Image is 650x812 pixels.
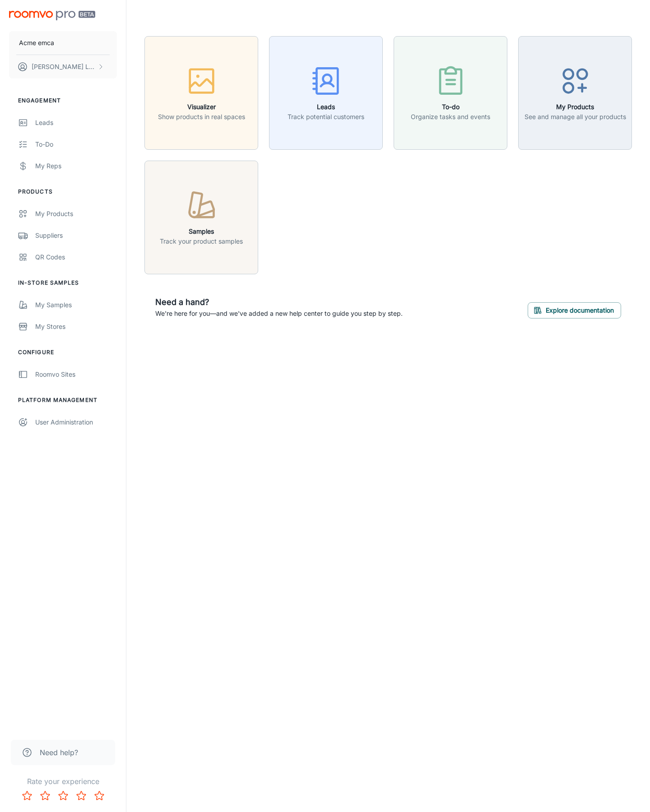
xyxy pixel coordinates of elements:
[269,36,383,150] button: LeadsTrack potential customers
[35,252,117,262] div: QR Codes
[144,36,258,150] button: VisualizerShow products in real spaces
[518,36,632,150] button: My ProductsSee and manage all your products
[9,11,95,20] img: Roomvo PRO Beta
[525,112,626,122] p: See and manage all your products
[394,36,507,150] button: To-doOrganize tasks and events
[144,161,258,274] button: SamplesTrack your product samples
[411,112,490,122] p: Organize tasks and events
[35,322,117,332] div: My Stores
[155,309,403,318] p: We're here for you—and we've added a new help center to guide you step by step.
[160,226,243,236] h6: Samples
[32,62,95,72] p: [PERSON_NAME] Leaptools
[269,88,383,97] a: LeadsTrack potential customers
[525,102,626,112] h6: My Products
[35,209,117,219] div: My Products
[158,112,245,122] p: Show products in real spaces
[19,38,54,48] p: Acme emca
[160,236,243,246] p: Track your product samples
[35,231,117,240] div: Suppliers
[144,212,258,221] a: SamplesTrack your product samples
[35,161,117,171] div: My Reps
[288,102,364,112] h6: Leads
[9,55,117,78] button: [PERSON_NAME] Leaptools
[528,305,621,314] a: Explore documentation
[528,302,621,318] button: Explore documentation
[158,102,245,112] h6: Visualizer
[288,112,364,122] p: Track potential customers
[35,300,117,310] div: My Samples
[35,118,117,128] div: Leads
[9,31,117,55] button: Acme emca
[155,296,403,309] h6: Need a hand?
[411,102,490,112] h6: To-do
[35,139,117,149] div: To-do
[518,88,632,97] a: My ProductsSee and manage all your products
[394,88,507,97] a: To-doOrganize tasks and events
